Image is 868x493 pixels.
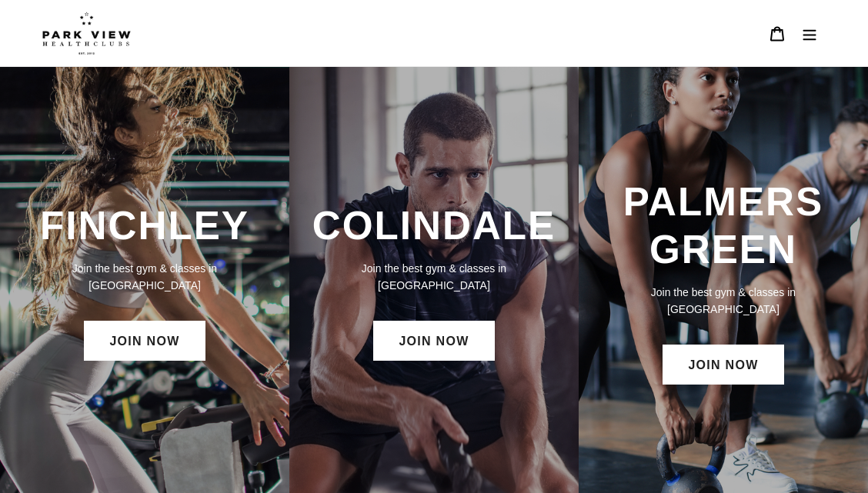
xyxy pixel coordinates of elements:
[793,17,826,50] button: Menu
[373,321,494,361] a: JOIN NOW: Colindale Membership
[15,202,274,249] h3: FINCHLEY
[663,345,783,385] a: JOIN NOW: Palmers Green Membership
[594,178,853,273] h3: PALMERS GREEN
[305,202,563,249] h3: COLINDALE
[305,260,563,294] p: Join the best gym & classes in [GEOGRAPHIC_DATA]
[594,284,853,318] p: Join the best gym & classes in [GEOGRAPHIC_DATA]
[15,260,274,294] p: Join the best gym & classes in [GEOGRAPHIC_DATA]
[42,12,131,55] img: Park view health clubs is a gym near you.
[84,321,205,361] a: JOIN NOW: Finchley Membership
